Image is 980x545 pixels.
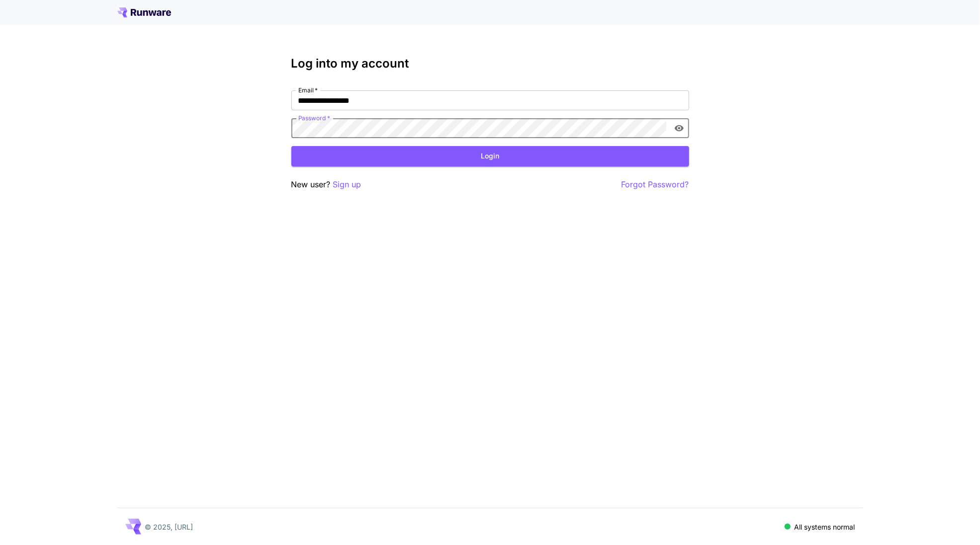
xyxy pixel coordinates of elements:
[333,178,361,191] button: Sign up
[298,114,330,122] label: Password
[291,57,689,71] h3: Log into my account
[622,178,689,191] button: Forgot Password?
[670,119,688,137] button: toggle password visibility
[795,522,855,532] p: All systems normal
[298,86,318,94] label: Email
[291,146,689,166] button: Login
[145,522,193,532] p: © 2025, [URL]
[291,178,361,191] p: New user?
